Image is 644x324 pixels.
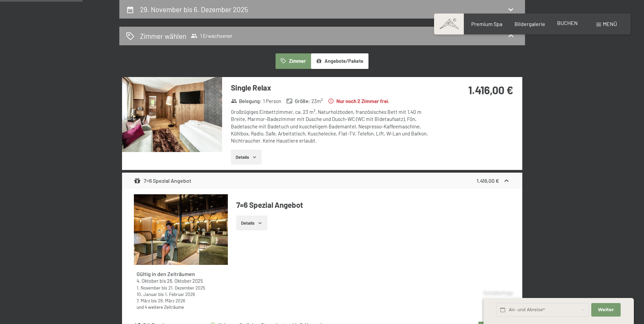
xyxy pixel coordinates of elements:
button: Zimmer [276,53,311,69]
div: 7=6 Spezial Angebot [134,177,191,185]
div: bis [137,291,225,297]
div: Großzügiges Einbettzimmer, ca. 23 m², Naturholzboden, französisches Bett mit 1,40 m Breite, Marmo... [231,108,432,144]
span: Weiter [598,307,614,313]
strong: Belegung : [231,98,262,105]
span: Schnellanfrage [483,290,513,296]
time: 04.10.2025 [137,278,159,284]
time: 07.03.2026 [137,298,150,303]
span: 23 m² [311,98,323,105]
strong: Größe : [286,98,310,105]
div: bis [137,297,225,304]
img: mss_renderimg.php [134,194,228,265]
h2: 29. November bis 6. Dezember 2025 [140,5,248,14]
a: Premium Spa [471,21,502,27]
time: 26.10.2025 [167,278,203,284]
button: Details [231,150,262,165]
a: und 4 weitere Zeiträume [137,304,184,310]
time: 21.12.2025 [168,285,205,291]
a: Bildergalerie [515,21,545,27]
strong: 1.416,00 € [477,177,499,184]
span: 1 Person [263,98,281,105]
time: 10.01.2026 [137,291,157,297]
div: bis [137,278,225,284]
strong: Gültig in den Zeiträumen [137,271,195,277]
h4: 7=6 Spezial Angebot [236,200,510,210]
button: Details [236,216,267,230]
strong: Nur noch 2 Zimmer frei. [328,98,389,105]
img: mss_renderimg.php [122,77,222,152]
span: Menü [603,21,617,27]
time: 01.02.2026 [165,291,195,297]
span: 1 Erwachsener [191,32,233,39]
time: 29.03.2026 [158,298,185,303]
button: Angebote/Pakete [311,53,368,69]
button: Weiter [591,303,620,317]
a: BUCHEN [557,20,578,26]
div: 7=6 Spezial Angebot1.416,00 € [122,173,522,189]
strong: 1.416,00 € [468,83,513,96]
div: bis [137,284,225,291]
h3: Single Relax [231,82,432,93]
h2: Zimmer wählen [140,31,186,41]
time: 01.11.2025 [137,285,161,291]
